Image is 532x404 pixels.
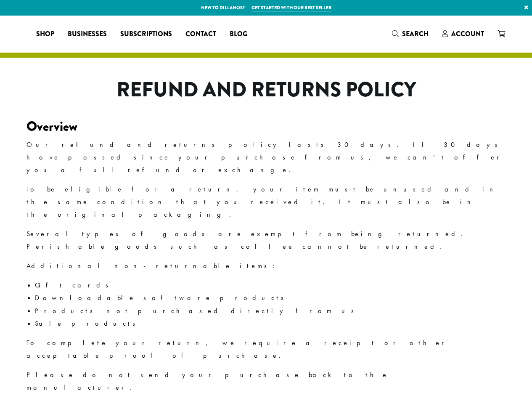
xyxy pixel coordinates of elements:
[26,183,506,221] p: To be eligible for a return, your item must be unused and in the same condition that you received...
[385,27,435,41] a: Search
[35,317,506,330] li: Sale products
[35,305,506,317] li: Products not purchased directly from us
[26,369,506,394] p: Please do not send your purchase back to the manufacturer.
[120,29,172,40] span: Subscriptions
[26,260,506,272] p: Additional non-returnable items:
[35,279,506,292] li: Gift cards
[251,4,331,11] a: Get started with our best seller
[26,119,506,135] h3: Overview
[26,138,506,176] p: Our refund and returns policy lasts 30 days. If 30 days have passed since your purchase from us, ...
[26,337,506,362] p: To complete your return, we require a receipt or other acceptable proof of purchase.
[35,292,506,304] li: Downloadable software products
[402,29,429,39] span: Search
[86,78,446,102] h1: Refund and Returns Policy
[185,29,216,40] span: Contact
[26,228,506,253] p: Several types of goods are exempt from being returned. Perishable goods such as coffee cannot be ...
[68,29,107,40] span: Businesses
[36,29,54,40] span: Shop
[451,29,484,39] span: Account
[29,27,61,41] a: Shop
[230,29,247,40] span: Blog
